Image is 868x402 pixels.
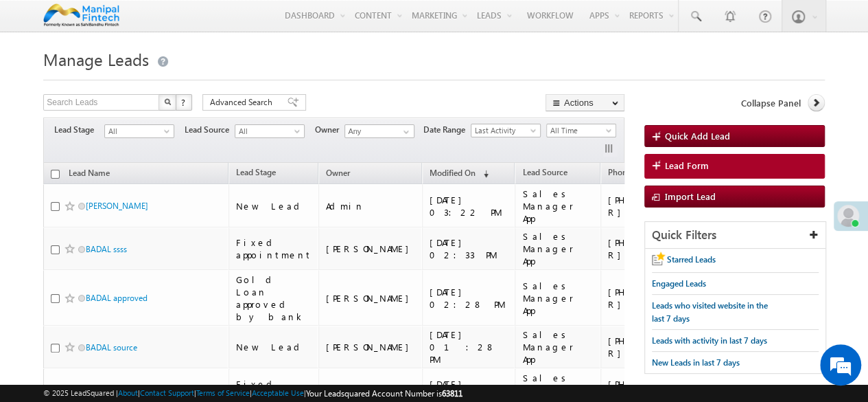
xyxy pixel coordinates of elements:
[236,273,312,323] div: Gold Loan approved by bank
[608,194,697,219] div: [PHONE_NUMBER]
[306,388,462,399] span: Your Leadsquared Account Number is
[478,168,489,179] span: (sorted descending)
[396,125,413,139] a: Show All Items
[196,388,250,397] a: Terms of Service
[423,124,471,136] span: Date Range
[608,167,664,177] span: Phone Number
[430,168,476,178] span: Modified On
[235,125,301,137] span: All
[140,388,194,397] a: Contact Support
[430,286,509,311] div: [DATE] 02:28 PM
[176,94,192,111] button: ?
[344,124,414,138] input: Type to Search
[229,165,283,183] a: Lead Stage
[471,124,537,137] span: Last Activity
[522,230,594,267] div: Sales Manager App
[665,130,730,142] span: Quick Add Lead
[326,168,350,178] span: Owner
[608,335,697,359] div: [PHONE_NUMBER]
[546,124,616,137] a: All Time
[608,236,697,261] div: [PHONE_NUMBER]
[326,292,416,304] div: [PERSON_NAME]
[43,387,462,400] span: © 2025 LeadSquared | | | | |
[522,188,594,225] div: Sales Manager App
[326,200,416,212] div: Admin
[210,96,277,109] span: Advanced Search
[546,94,624,111] button: Actions
[62,166,117,183] a: Lead Name
[235,124,305,138] a: All
[423,165,495,183] a: Modified On (sorted descending)
[252,388,304,397] a: Acceptable Use
[181,96,187,108] span: ?
[601,165,670,183] a: Phone Number
[652,300,768,324] span: Leads who visited website in the last 7 days
[665,159,709,172] span: Lead Form
[430,236,509,261] div: [DATE] 02:33 PM
[236,236,312,261] div: Fixed appointment
[667,254,716,265] span: Starred Leads
[326,384,416,397] div: [PERSON_NAME]
[644,154,825,179] a: Lead Form
[741,97,801,109] span: Collapse Panel
[547,124,612,137] span: All Time
[236,167,276,177] span: Lead Stage
[315,124,344,136] span: Owner
[43,3,119,27] img: Custom Logo
[326,243,416,255] div: [PERSON_NAME]
[608,286,697,311] div: [PHONE_NUMBER]
[86,201,148,211] a: [PERSON_NAME]
[645,222,825,249] div: Quick Filters
[515,165,574,183] a: Lead Source
[522,167,567,177] span: Lead Source
[652,335,767,346] span: Leads with activity in last 7 days
[236,200,312,212] div: New Lead
[105,125,170,137] span: All
[43,48,149,70] span: Manage Leads
[522,328,594,366] div: Sales Manager App
[652,357,740,368] span: New Leads in last 7 days
[86,293,148,303] a: BADAL approved
[86,244,127,254] a: BADAL ssss
[54,124,104,136] span: Lead Stage
[185,124,235,136] span: Lead Source
[51,170,60,179] input: Check all records
[665,190,716,202] span: Import Lead
[471,124,541,137] a: Last Activity
[522,280,594,317] div: Sales Manager App
[236,341,312,353] div: New Lead
[442,388,462,399] span: 63811
[118,388,138,397] a: About
[164,98,171,105] img: Search
[326,341,416,353] div: [PERSON_NAME]
[652,278,706,289] span: Engaged Leads
[86,342,137,353] a: BADAL source
[430,328,509,366] div: [DATE] 01:28 PM
[430,194,509,219] div: [DATE] 03:22 PM
[104,124,174,138] a: All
